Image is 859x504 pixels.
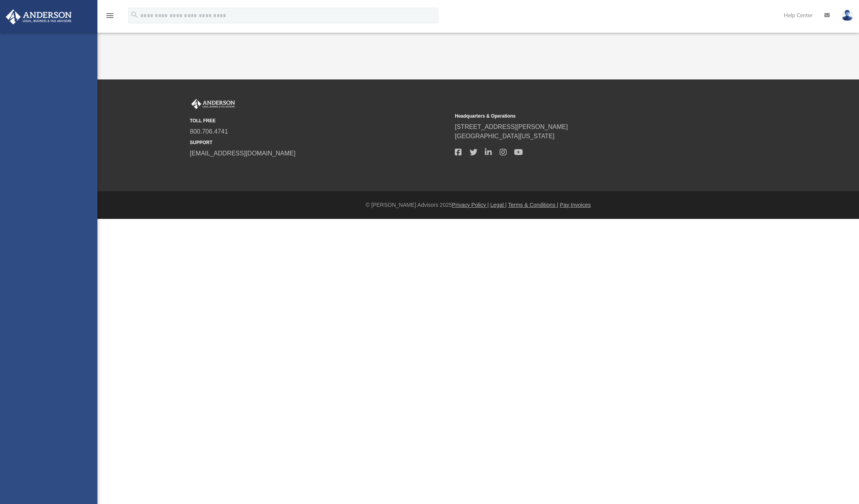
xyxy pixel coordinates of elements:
a: Terms & Conditions | [508,202,559,208]
a: [STREET_ADDRESS][PERSON_NAME] [455,123,568,130]
img: Anderson Advisors Platinum Portal [4,9,74,25]
a: Legal | [490,202,507,208]
i: menu [105,11,115,20]
img: User Pic [841,10,853,21]
a: menu [105,15,115,20]
a: Privacy Policy | [452,202,489,208]
small: TOLL FREE [190,117,449,124]
img: Anderson Advisors Platinum Portal [190,99,237,109]
small: SUPPORT [190,139,449,146]
i: search [130,11,139,19]
a: 800.706.4741 [190,128,228,135]
a: [EMAIL_ADDRESS][DOMAIN_NAME] [190,150,295,157]
a: [GEOGRAPHIC_DATA][US_STATE] [455,133,555,139]
small: Headquarters & Operations [455,113,714,120]
div: © [PERSON_NAME] Advisors 2025 [97,201,859,209]
a: Pay Invoices [560,202,590,208]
